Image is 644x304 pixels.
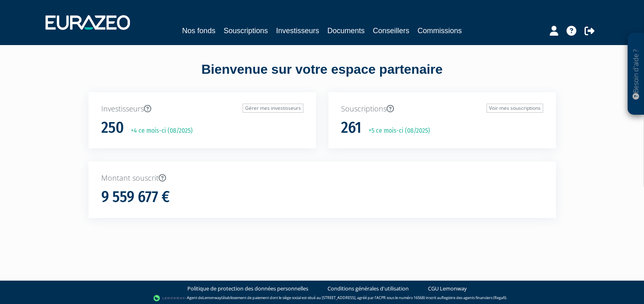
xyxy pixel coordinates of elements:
a: Commissions [418,25,462,36]
p: +5 ce mois-ci (08/2025) [363,126,430,136]
div: Bienvenue sur votre espace partenaire [82,60,562,92]
img: logo-lemonway.png [153,294,185,302]
a: CGU Lemonway [428,285,467,293]
a: Investisseurs [276,25,319,36]
img: 1732889491-logotype_eurazeo_blanc_rvb.png [46,15,130,30]
a: Gérer mes investisseurs [243,104,303,113]
p: Souscriptions [341,104,543,114]
a: Conditions générales d'utilisation [328,285,409,293]
a: Conseillers [373,25,410,36]
a: Lemonway [203,295,221,300]
p: +4 ce mois-ci (08/2025) [125,126,193,136]
div: - Agent de (établissement de paiement dont le siège social est situé au [STREET_ADDRESS], agréé p... [8,294,636,302]
p: Besoin d'aide ? [631,37,641,111]
a: Registre des agents financiers (Regafi) [441,295,506,300]
h1: 9 559 677 € [101,188,170,206]
a: Documents [328,25,365,36]
a: Nos fonds [182,25,215,36]
a: Politique de protection des données personnelles [187,285,308,293]
a: Souscriptions [223,25,268,36]
p: Investisseurs [101,104,303,114]
h1: 261 [341,119,362,136]
p: Montant souscrit [101,173,543,184]
h1: 250 [101,119,124,136]
a: Voir mes souscriptions [487,104,543,113]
